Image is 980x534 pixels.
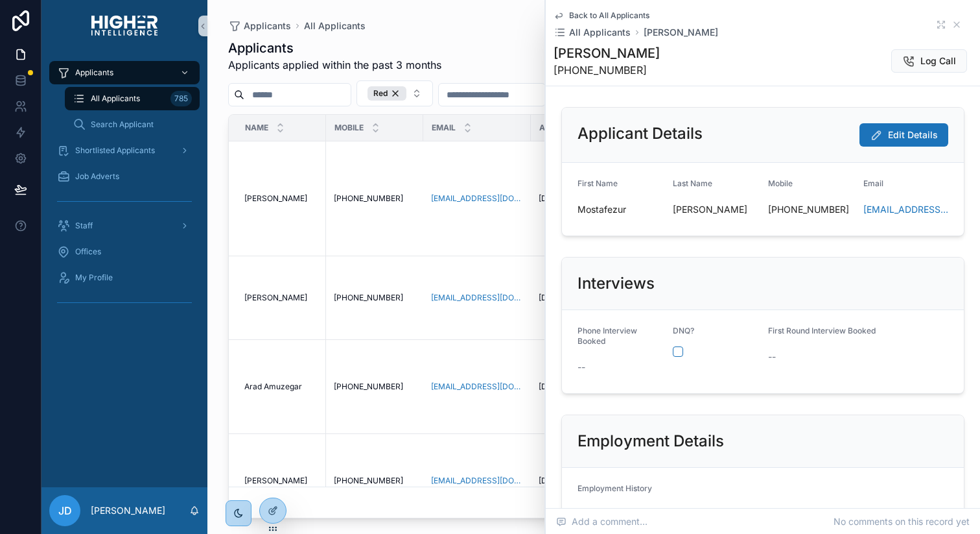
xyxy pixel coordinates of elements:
span: Offices [75,247,101,257]
button: Log Call [891,49,967,73]
span: [PHONE_NUMBER] [334,476,403,486]
span: Arad Amuzegar [244,382,302,392]
span: [DATE] 20:03 [539,193,587,204]
button: Unselect RED [367,86,406,101]
span: -- [768,350,776,363]
p: [PERSON_NAME] [91,504,165,517]
span: [PHONE_NUMBER] [768,203,853,216]
span: All Applicants [91,93,140,104]
h2: Employment Details [577,431,724,452]
div: 785 [170,91,192,106]
span: Add a comment... [556,515,647,528]
div: Red [367,86,406,101]
a: Shortlisted Applicants [49,139,200,162]
h1: Applicants [228,39,441,57]
span: Applicants applied within the past 3 months [228,57,441,73]
a: [DATE] 14:13 [539,476,620,486]
span: Applied [539,123,572,133]
a: [PHONE_NUMBER] [334,382,415,392]
span: No comments on this record yet [834,515,970,528]
a: [PHONE_NUMBER] [334,476,415,486]
a: Offices [49,240,200,263]
a: [DATE] 20:03 [539,193,620,204]
span: My Profile [75,273,113,283]
a: [EMAIL_ADDRESS][DOMAIN_NAME] [431,382,523,392]
h2: Interviews [577,273,655,294]
a: [EMAIL_ADDRESS][DOMAIN_NAME] [863,203,948,216]
a: [EMAIL_ADDRESS][DOMAIN_NAME] [431,293,523,303]
a: Arad Amuzegar [244,382,318,392]
span: Phone Interview Booked [577,326,637,346]
a: Staff [49,214,200,237]
span: Job Adverts [75,171,119,182]
a: All Applicants [304,19,366,32]
a: Applicants [228,19,291,32]
span: Email [432,123,456,133]
span: Email [863,178,883,188]
span: First Round Interview Booked [768,326,876,335]
a: [EMAIL_ADDRESS][DOMAIN_NAME] [431,193,523,204]
span: Applicants [244,19,291,32]
span: [PHONE_NUMBER] [334,382,403,392]
span: [DATE] 16:19 [539,293,583,303]
button: Edit Details [859,123,948,147]
a: [PERSON_NAME] [644,26,718,39]
a: [DATE] 14:49 [539,382,620,392]
a: All Applicants [554,26,631,39]
a: [PERSON_NAME] [244,476,318,486]
span: Staff [75,221,93,231]
span: Shortlisted Applicants [75,145,155,156]
span: -- [577,361,585,374]
span: [PERSON_NAME] [244,193,307,204]
span: Mostafezur [577,203,662,216]
span: Search Applicant [91,119,154,130]
a: [EMAIL_ADDRESS][DOMAIN_NAME] [431,476,523,486]
a: Job Adverts [49,165,200,188]
button: Select Button [356,80,433,106]
h2: Applicant Details [577,123,703,144]
span: Back to All Applicants [569,10,649,21]
span: Last Name [673,178,712,188]
span: First Name [577,178,618,188]
span: Mobile [334,123,364,133]
span: Employment History [577,483,652,493]
span: JD [58,503,72,518]
span: [PHONE_NUMBER] [554,62,660,78]
a: [PHONE_NUMBER] [334,193,415,204]
h1: [PERSON_NAME] [554,44,660,62]
span: Mobile [768,178,793,188]
span: [DATE] 14:13 [539,476,584,486]
a: Applicants [49,61,200,84]
a: My Profile [49,266,200,289]
span: DNQ? [673,326,694,335]
span: Applicants [75,67,113,78]
a: All Applicants785 [65,87,200,110]
a: Back to All Applicants [554,10,649,21]
div: scrollable content [41,52,207,487]
span: [PERSON_NAME] [244,293,307,303]
a: [PERSON_NAME] [244,293,318,303]
span: [PHONE_NUMBER] [334,193,403,204]
span: Log Call [920,55,956,67]
span: Name [245,123,268,133]
a: [PHONE_NUMBER] [334,293,415,303]
a: [DATE] 16:19 [539,293,620,303]
span: [PHONE_NUMBER] [334,293,403,303]
a: [PERSON_NAME] [244,193,318,204]
span: [DATE] 14:49 [539,382,586,392]
a: Search Applicant [65,113,200,136]
img: App logo [91,16,157,36]
span: [PERSON_NAME] [673,203,758,216]
span: All Applicants [569,26,631,39]
span: [PERSON_NAME] [244,476,307,486]
span: Edit Details [888,128,938,141]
